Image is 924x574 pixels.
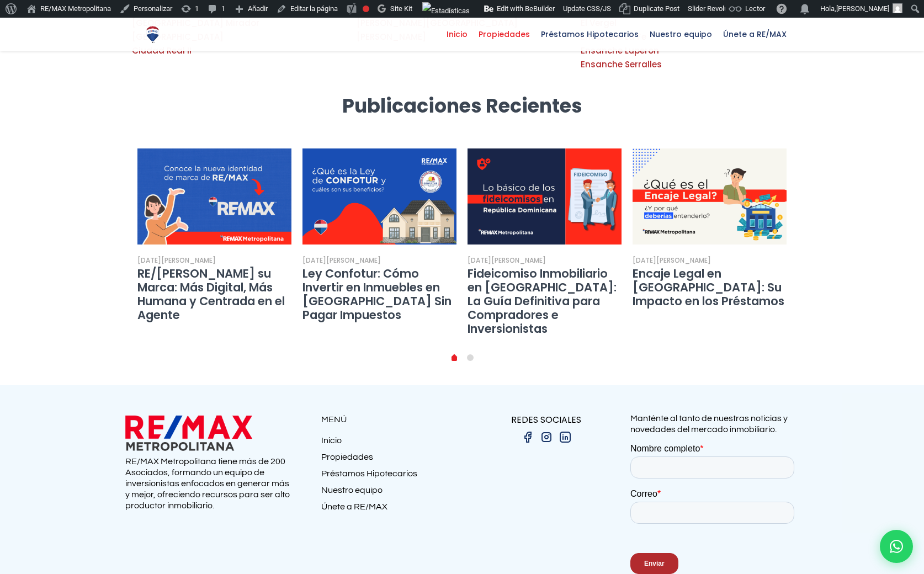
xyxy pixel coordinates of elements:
[535,26,644,42] span: Préstamos Hipotecarios
[390,4,412,13] span: Site Kit
[321,451,462,468] a: Propiedades
[321,485,462,501] a: Nuestro equipo
[342,92,582,119] strong: Publicaciones Recientes
[441,18,473,51] a: Inicio
[688,4,740,13] span: Slider Revolution
[630,413,799,435] p: Manténte al tanto de nuestras noticias y novedades del mercado inmobiliario.
[132,45,192,56] a: Ciudad Real II
[462,413,630,427] p: REDES SOCIALES
[452,357,457,361] a: 0
[321,435,462,451] a: Inicio
[468,265,617,337] a: Fideicomiso Inmobiliario en [GEOGRAPHIC_DATA]: La Guía Definitiva para Compradores e Inversionistas
[581,59,662,70] a: Ensanche Serralles
[644,18,718,51] a: Nuestro equipo
[836,4,889,13] span: [PERSON_NAME]
[137,265,285,323] a: RE/[PERSON_NAME] su Marca: Más Digital, Más Humana y Centrada en el Agente
[441,26,473,42] span: Inicio
[468,256,546,265] div: [DATE][PERSON_NAME]
[521,431,534,444] img: facebook.png
[302,148,456,245] img: Gráfico de una propiedad en venta exenta de impuestos por ley confotur
[559,431,572,444] img: linkedin.png
[137,148,291,245] a: RE/MAX Renueva su Marca: Más Digital, Más Humana y Centrada en el Agente
[363,6,369,12] div: Frase clave objetivo no establecida
[125,456,294,511] p: RE/MAX Metropolitana tiene más de 200 Asociados, formando un equipo de inversionistas enfocados e...
[467,354,474,361] a: 1
[302,256,381,265] div: [DATE][PERSON_NAME]
[633,265,784,309] a: Encaje Legal en [GEOGRAPHIC_DATA]: Su Impacto en los Préstamos
[468,148,622,245] img: Portada artículo del funcionamiento del fideicomiso inmobiliario en República Dominicana con sus ...
[321,501,462,518] a: Únete a RE/MAX
[581,45,659,56] a: Ensanche Luperon
[468,148,622,245] a: Fideicomiso Inmobiliario en República Dominicana: La Guía Definitiva para Compradores e Inversion...
[718,26,792,42] span: Únete a RE/MAX
[137,148,291,245] img: miniatura gráfico con chica mostrando el nuevo logotipo de REMAX
[473,18,535,51] a: Propiedades
[535,18,644,51] a: Préstamos Hipotecarios
[718,18,792,51] a: Únete a RE/MAX
[633,148,787,245] a: Encaje Legal en República Dominicana: Su Impacto en los Préstamos
[321,468,462,485] a: Préstamos Hipotecarios
[633,148,787,245] img: El encaje legal en República Dominicana explicado con un gráfico de un banco regulador sobre mone...
[644,26,718,42] span: Nuestro equipo
[633,256,711,265] div: [DATE][PERSON_NAME]
[125,413,252,453] img: remax metropolitana logo
[321,413,462,427] p: MENÚ
[422,2,470,20] img: Visitas de 48 horas. Haz clic para ver más estadísticas del sitio.
[302,148,456,245] a: Ley Confotur: Cómo Invertir en Inmuebles en República Dominicana Sin Pagar Impuestos
[473,26,535,42] span: Propiedades
[143,18,162,51] a: RE/MAX Metropolitana
[540,431,553,444] img: instagram.png
[143,25,162,44] img: Logo de REMAX
[302,265,452,323] a: Ley Confotur: Cómo Invertir en Inmuebles en [GEOGRAPHIC_DATA] Sin Pagar Impuestos
[137,256,216,265] div: [DATE][PERSON_NAME]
